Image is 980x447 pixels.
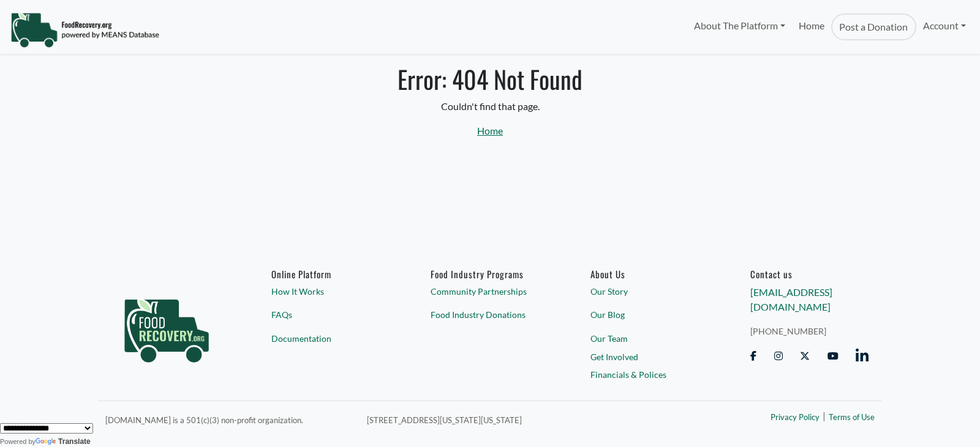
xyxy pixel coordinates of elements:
[36,437,91,446] a: Translate
[590,285,709,298] a: Our Story
[271,285,390,298] a: How It Works
[750,286,832,312] a: [EMAIL_ADDRESS][DOMAIN_NAME]
[271,332,390,345] a: Documentation
[771,412,820,424] a: Privacy Policy
[93,64,887,94] h1: Error: 404 Not Found
[477,125,503,136] a: Home
[590,368,709,381] a: Financials & Polices
[590,350,709,363] a: Get Involved
[271,268,390,279] h6: Online Platform
[10,12,159,48] img: NavigationLogo_FoodRecovery-91c16205cd0af1ed486a0f1a7774a6544ea792ac00100771e7dd3ec7c0e58e41.png
[93,99,887,114] p: Couldn't find that page.
[590,268,709,279] a: About Us
[829,412,875,424] a: Terms of Use
[271,308,390,321] a: FAQs
[111,268,222,385] img: food_recovery_green_logo-76242d7a27de7ed26b67be613a865d9c9037ba317089b267e0515145e5e51427.png
[36,438,58,446] img: Google Translate
[916,13,973,38] a: Account
[750,268,869,279] h6: Contact us
[750,325,869,338] a: [PHONE_NUMBER]
[590,308,709,321] a: Our Blog
[431,308,549,321] a: Food Industry Donations
[831,13,916,40] a: Post a Donation
[687,13,791,38] a: About The Platform
[431,268,549,279] h6: Food Industry Programs
[823,409,826,424] span: |
[367,412,679,427] p: [STREET_ADDRESS][US_STATE][US_STATE]
[431,285,549,298] a: Community Partnerships
[590,332,709,345] a: Our Team
[105,412,352,427] p: [DOMAIN_NAME] is a 501(c)(3) non-profit organization.
[792,13,831,40] a: Home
